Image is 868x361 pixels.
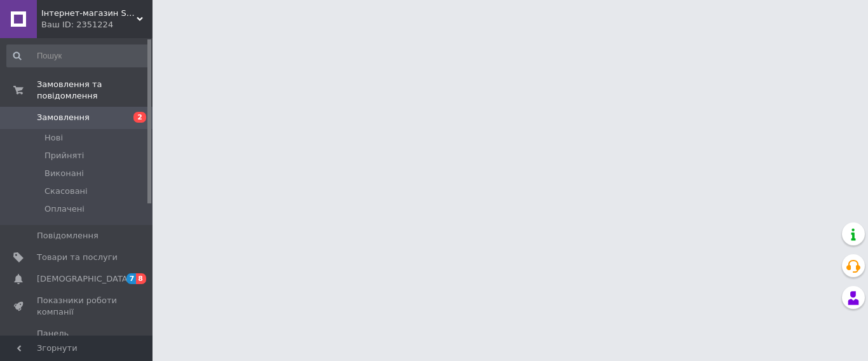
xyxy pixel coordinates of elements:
[136,273,146,284] span: 8
[37,252,118,263] span: Товари та послуги
[41,8,137,19] span: Інтернет-магазин Super-tool
[44,132,63,144] span: Нові
[6,44,150,67] input: Пошук
[126,273,137,284] span: 7
[37,295,118,318] span: Показники роботи компанії
[44,150,84,161] span: Прийняті
[44,168,84,179] span: Виконані
[133,112,146,123] span: 2
[41,19,153,31] div: Ваш ID: 2351224
[37,112,90,123] span: Замовлення
[37,230,98,242] span: Повідомлення
[37,328,118,351] span: Панель управління
[44,186,88,197] span: Скасовані
[44,203,85,215] span: Оплачені
[37,79,153,102] span: Замовлення та повідомлення
[37,273,131,285] span: [DEMOGRAPHIC_DATA]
